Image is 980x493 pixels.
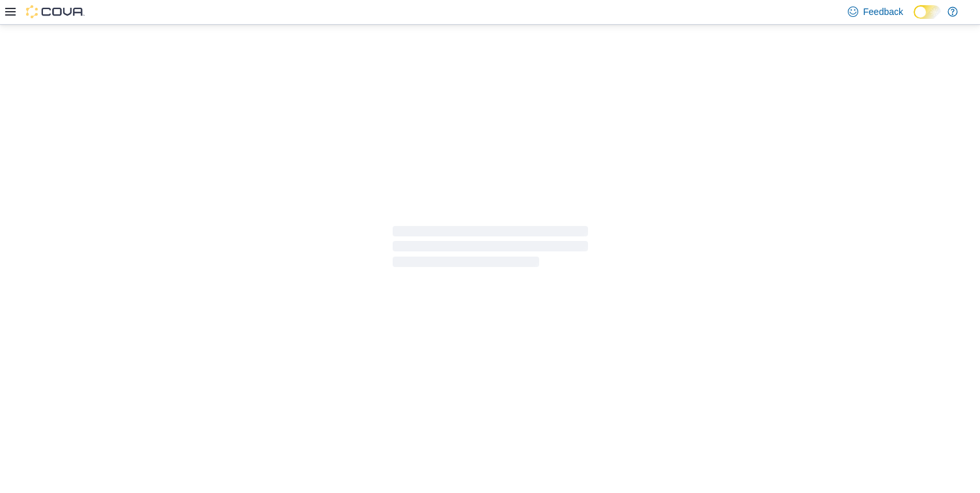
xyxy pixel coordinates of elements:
input: Dark Mode [914,5,941,19]
span: Loading [393,229,588,270]
img: Cova [26,5,85,18]
span: Feedback [863,5,903,18]
span: Dark Mode [914,19,914,20]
